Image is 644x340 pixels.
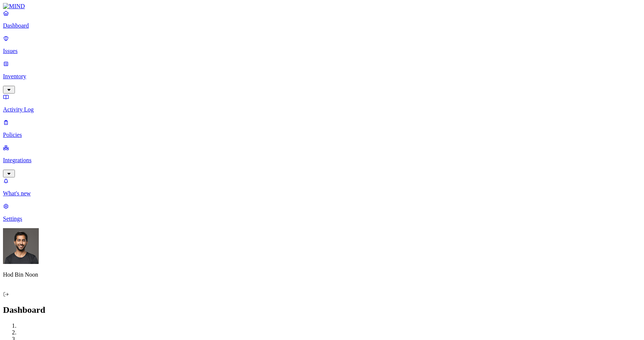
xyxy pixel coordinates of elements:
p: Issues [3,48,641,54]
p: What's new [3,190,641,197]
a: Activity Log [3,94,641,113]
p: Integrations [3,157,641,164]
p: Dashboard [3,22,641,29]
img: Hod Bin Noon [3,228,39,264]
p: Hod Bin Noon [3,271,641,278]
a: What's new [3,177,641,197]
h2: Dashboard [3,305,641,315]
a: Dashboard [3,10,641,29]
img: MIND [3,3,25,10]
p: Activity Log [3,106,641,113]
p: Settings [3,215,641,222]
p: Inventory [3,73,641,80]
a: Integrations [3,144,641,176]
a: Inventory [3,60,641,92]
a: Settings [3,203,641,222]
a: Policies [3,119,641,138]
a: Issues [3,35,641,54]
p: Policies [3,132,641,138]
a: MIND [3,3,641,10]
